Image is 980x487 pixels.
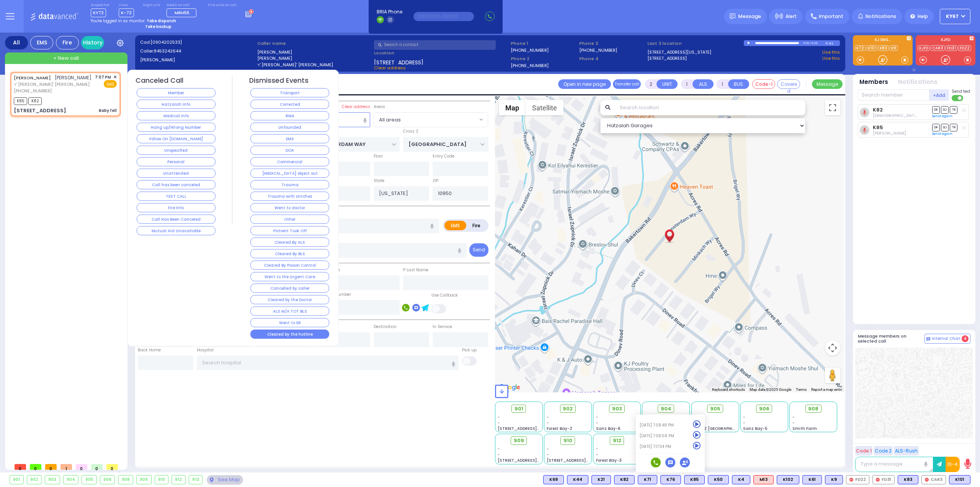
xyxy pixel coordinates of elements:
div: K76 [660,475,681,484]
button: Unspecified [137,146,216,155]
div: 908 [118,476,133,484]
span: Alert [786,13,797,20]
button: EMS [250,134,329,143]
div: All [5,36,28,49]
button: BUS [728,79,749,89]
button: +Add [929,89,949,101]
span: 0 [91,464,103,470]
span: 909 [514,437,524,444]
label: Fire [466,221,487,230]
button: Internal Chat 4 [924,334,970,344]
span: Sanz Bay-5 [743,426,768,431]
div: [DATE] 7:08:58 PM [640,433,674,439]
button: UNIT [657,79,678,89]
button: Message [812,79,843,89]
button: Code 2 [874,446,893,456]
button: Code-1 [752,79,775,89]
div: CAR3 [921,475,946,484]
div: SHIMON RUBINFELD [663,221,676,244]
div: BLS [898,475,918,484]
button: KY67 [940,9,970,24]
span: - [547,452,549,457]
strong: Take dispatch [147,18,176,24]
button: Show street map [499,100,526,115]
span: - [792,414,795,420]
label: ר' [PERSON_NAME]' [PERSON_NAME] [257,62,372,68]
span: 910 [563,437,572,444]
span: 905 [710,405,720,413]
button: Personal [137,157,216,166]
span: [PERSON_NAME] [55,74,91,81]
label: Night unit [143,3,160,8]
a: K72 [855,45,866,51]
span: MRH55 [175,10,189,16]
span: Clear address [374,65,406,71]
span: DR [932,106,940,113]
div: K9 [825,475,843,484]
label: In Service [433,324,452,330]
span: [PHONE_NUMBER] [14,88,52,94]
button: RMA [250,111,329,120]
span: - [694,414,696,420]
span: - [547,414,549,420]
button: DOA [250,146,329,155]
a: Send again [932,131,952,136]
button: Show satellite imagery [526,100,563,115]
span: Help [918,13,928,20]
button: Trauma [250,180,329,189]
div: FD31 [872,475,895,484]
span: - [596,446,598,452]
img: Google [497,382,522,392]
span: 912 [613,437,621,444]
button: Member [137,88,216,97]
div: [DATE] 7:08:48 PM [640,422,674,428]
button: Cleared by the hotline [250,330,329,339]
button: Fire Info [137,203,216,212]
a: FD22 [958,45,971,51]
div: BLS [614,475,635,484]
div: K4 [732,475,750,484]
button: Transfer call [613,79,641,89]
button: Notifications [898,78,938,87]
span: Send text [952,89,970,94]
span: Phone 1 [511,40,577,47]
div: ALS [753,475,774,484]
label: Dispatcher [91,3,110,8]
span: - [498,452,500,457]
a: Use this [822,49,840,56]
button: Went to doctor [250,203,329,212]
a: [STREET_ADDRESS][US_STATE] [647,49,711,56]
span: Sanz Bay-6 [596,426,621,431]
span: ✕ [113,74,117,80]
span: 8453242644 [154,48,181,54]
span: [0904202533] [150,39,182,45]
span: Phone 4 [579,56,645,62]
img: red-radio-icon.svg [925,478,929,482]
img: red-radio-icon.svg [849,478,853,482]
div: / [810,39,811,48]
label: Cross 2 [403,128,418,134]
label: Back Home [138,347,161,353]
img: comment-alt.png [926,337,930,341]
label: Medic on call [167,3,199,8]
button: Mutual Aid Unavailable [137,226,216,235]
button: Follow On [DOMAIN_NAME] [137,134,216,143]
label: [PHONE_NUMBER] [579,47,617,53]
a: K9 [890,45,898,51]
span: Moshe Landau [873,130,906,136]
div: 0:26 [811,39,818,48]
input: (000)000-00000 [413,12,474,21]
div: EMS [30,36,53,49]
label: Use Callback [431,292,458,298]
span: KY72 [91,8,106,17]
label: EMS [444,221,467,230]
div: 910 [155,476,168,484]
button: Map camera controls [825,340,840,356]
label: Lines [119,3,134,8]
span: TR [950,124,957,131]
div: BLS [732,475,750,484]
label: ZIP [433,178,438,184]
button: Trauma with stitches [250,192,329,201]
div: 0:00 [803,39,810,48]
button: Commercial [250,157,329,166]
